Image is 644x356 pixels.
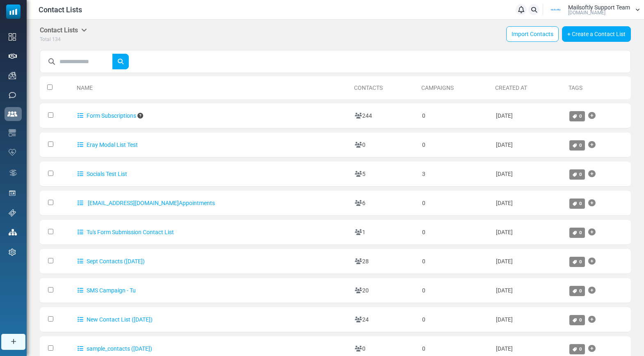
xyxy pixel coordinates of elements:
[579,113,582,119] span: 0
[351,278,418,303] td: 20
[78,141,138,148] a: Eray Modal List Test
[351,162,418,187] td: 5
[40,37,51,42] span: Total
[569,228,585,238] a: 0
[492,191,565,216] td: [DATE]
[579,171,582,177] span: 0
[546,4,640,16] a: User Logo Mailsoftly Support Team [DOMAIN_NAME]
[562,26,631,42] a: + Create a Contact List
[418,249,492,274] td: 0
[569,169,585,180] a: 0
[39,4,82,15] span: Contact Lists
[588,282,596,299] a: Add Tag
[579,317,582,323] span: 0
[588,253,596,269] a: Add Tag
[78,229,174,235] a: Tu's Form Submission Contact List
[351,249,418,274] td: 28
[9,129,16,137] img: email-templates-icon.svg
[579,230,582,235] span: 0
[9,168,18,178] img: workflow.svg
[40,26,87,34] h5: Contact Lists
[418,132,492,157] td: 0
[569,315,585,325] a: 0
[588,137,596,153] a: Add Tag
[78,345,152,352] a: sample_contacts ([DATE])
[569,286,585,296] a: 0
[569,140,585,151] a: 0
[492,278,565,303] td: [DATE]
[569,84,582,91] a: Tags
[418,191,492,216] td: 0
[579,142,582,148] span: 0
[52,37,61,42] span: 134
[77,84,93,91] a: Name
[78,171,127,177] a: Socials Test List
[492,249,565,274] td: [DATE]
[351,103,418,128] td: 244
[9,189,16,197] img: landing_pages.svg
[569,344,585,354] a: 0
[418,307,492,332] td: 0
[7,111,17,117] img: contacts-icon-active.svg
[579,201,582,206] span: 0
[78,287,136,294] a: SMS Campaign - Tu
[418,103,492,128] td: 0
[569,199,585,209] a: 0
[492,220,565,245] td: [DATE]
[418,278,492,303] td: 0
[588,224,596,240] a: Add Tag
[568,5,630,10] span: Mailsoftly Support Team
[78,258,145,265] a: Sept Contacts ([DATE])
[492,162,565,187] td: [DATE]
[418,162,492,187] td: 3
[588,107,596,124] a: Add Tag
[546,4,566,16] img: User Logo
[354,84,383,91] a: Contacts
[9,149,16,155] img: domain-health-icon.svg
[579,346,582,352] span: 0
[421,84,454,91] a: Campaigns
[9,209,16,217] img: support-icon.svg
[9,249,16,256] img: settings-icon.svg
[492,103,565,128] td: [DATE]
[579,288,582,294] span: 0
[351,307,418,332] td: 24
[78,200,215,206] a: [EMAIL_ADDRESS][DOMAIN_NAME]Appointments
[78,112,136,119] a: Form Subscriptions
[9,72,16,79] img: campaigns-icon.png
[569,111,585,121] a: 0
[78,316,153,323] a: New Contact List ([DATE])
[495,84,527,91] a: Created At
[492,307,565,332] td: [DATE]
[506,26,559,42] a: Import Contacts
[6,5,21,19] img: mailsoftly_icon_blue_white.svg
[351,220,418,245] td: 1
[9,91,16,99] img: sms-icon.png
[568,10,605,15] span: [DOMAIN_NAME]
[418,220,492,245] td: 0
[351,132,418,157] td: 0
[569,257,585,267] a: 0
[492,132,565,157] td: [DATE]
[588,195,596,211] a: Add Tag
[351,191,418,216] td: 6
[588,311,596,328] a: Add Tag
[579,259,582,265] span: 0
[9,33,16,41] img: dashboard-icon.svg
[588,166,596,182] a: Add Tag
